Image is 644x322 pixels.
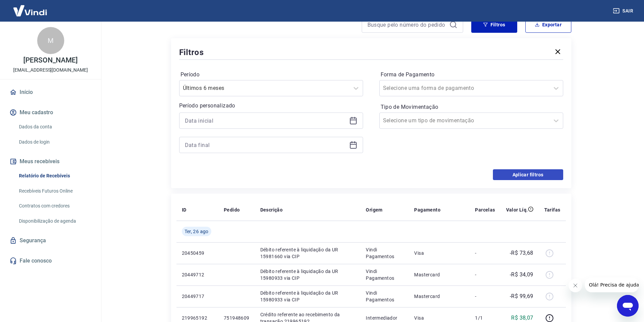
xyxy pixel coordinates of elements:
[475,315,495,321] p: 1/1
[182,206,187,213] p: ID
[8,0,52,21] img: Vindi
[182,271,213,278] p: 20449712
[8,105,93,120] button: Meu cadastro
[182,250,213,256] p: 20450459
[185,228,209,235] span: Ter, 26 ago
[367,20,447,30] input: Busque pelo número do pedido
[414,206,440,213] p: Pagamento
[381,71,562,79] label: Forma de Pagamento
[510,271,533,279] p: -R$ 34,09
[37,27,64,54] div: M
[612,5,636,17] button: Sair
[617,295,639,317] iframe: Botão para abrir a janela de mensagens
[366,290,403,303] p: Vindi Pagamentos
[16,184,93,198] a: Recebíveis Futuros Online
[16,199,93,213] a: Contratos com credores
[544,206,560,213] p: Tarifas
[8,253,93,268] a: Fale conosco
[8,154,93,169] button: Meus recebíveis
[506,206,528,213] p: Valor Líq.
[475,250,495,256] p: -
[414,271,464,278] p: Mastercard
[510,292,533,300] p: -R$ 99,69
[381,103,562,111] label: Tipo de Movimentação
[16,169,93,183] a: Relatório de Recebíveis
[4,5,57,10] span: Olá! Precisa de ajuda?
[8,85,93,100] a: Início
[260,206,283,213] p: Descrição
[366,268,403,281] p: Vindi Pagamentos
[475,271,495,278] p: -
[475,293,495,300] p: -
[182,293,213,300] p: 20449717
[23,57,77,64] p: [PERSON_NAME]
[414,293,464,300] p: Mastercard
[16,214,93,228] a: Disponibilização de agenda
[224,206,240,213] p: Pedido
[185,116,347,126] input: Data inicial
[182,315,213,321] p: 219965192
[471,17,517,33] button: Filtros
[260,246,355,260] p: Débito referente à liquidação da UR 15981660 via CIP
[366,206,382,213] p: Origem
[414,250,464,256] p: Visa
[16,135,93,149] a: Dados de login
[13,67,88,74] p: [EMAIL_ADDRESS][DOMAIN_NAME]
[585,277,639,292] iframe: Mensagem da empresa
[185,140,347,150] input: Data final
[493,169,563,180] button: Aplicar filtros
[8,233,93,248] a: Segurança
[224,315,249,321] p: 751948609
[366,246,403,260] p: Vindi Pagamentos
[510,249,533,257] p: -R$ 73,68
[179,47,204,58] h5: Filtros
[179,102,363,110] p: Período personalizado
[511,314,533,322] p: R$ 38,07
[569,279,582,292] iframe: Fechar mensagem
[260,290,355,303] p: Débito referente à liquidação da UR 15980933 via CIP
[414,315,464,321] p: Visa
[260,268,355,281] p: Débito referente à liquidação da UR 15980933 via CIP
[181,71,362,79] label: Período
[525,17,571,33] button: Exportar
[475,206,495,213] p: Parcelas
[16,120,93,134] a: Dados da conta
[366,315,403,321] p: Intermediador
